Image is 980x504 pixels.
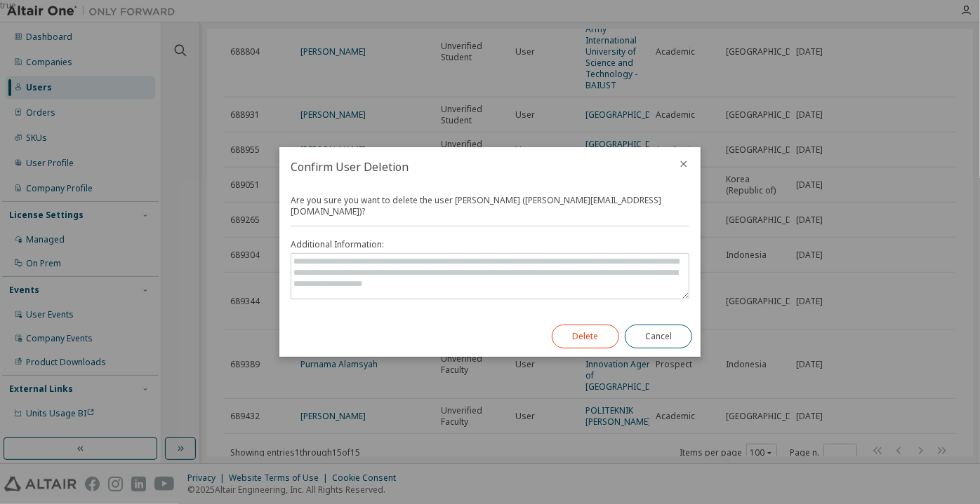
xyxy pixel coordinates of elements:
[625,325,692,348] button: Cancel
[291,195,689,299] div: Are you sure you want to delete the user [PERSON_NAME] ([PERSON_NAME][EMAIL_ADDRESS][DOMAIN_NAME])?
[279,147,667,186] h2: Confirm User Deletion
[291,239,689,250] label: Additional Information:
[552,325,619,348] button: Delete
[678,158,689,170] button: close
